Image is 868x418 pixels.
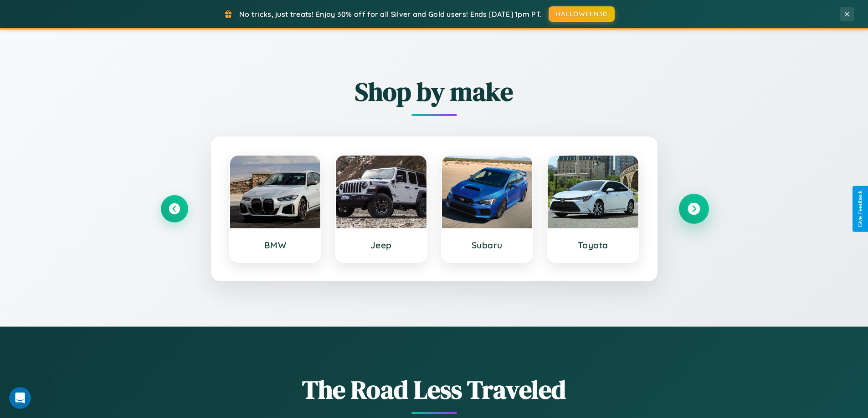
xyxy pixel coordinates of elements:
h3: BMW [239,240,312,251]
iframe: Intercom live chat [9,387,31,409]
span: No tricks, just treats! Enjoy 30% off for all Silver and Gold users! Ends [DATE] 1pm PT. [239,10,542,19]
h3: Toyota [557,240,629,251]
h3: Subaru [451,240,524,251]
div: Give Feedback [857,191,863,227]
h2: Shop by make [161,74,708,109]
h1: The Road Less Traveled [161,372,708,407]
h3: Jeep [345,240,417,251]
button: HALLOWEEN30 [549,6,615,22]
